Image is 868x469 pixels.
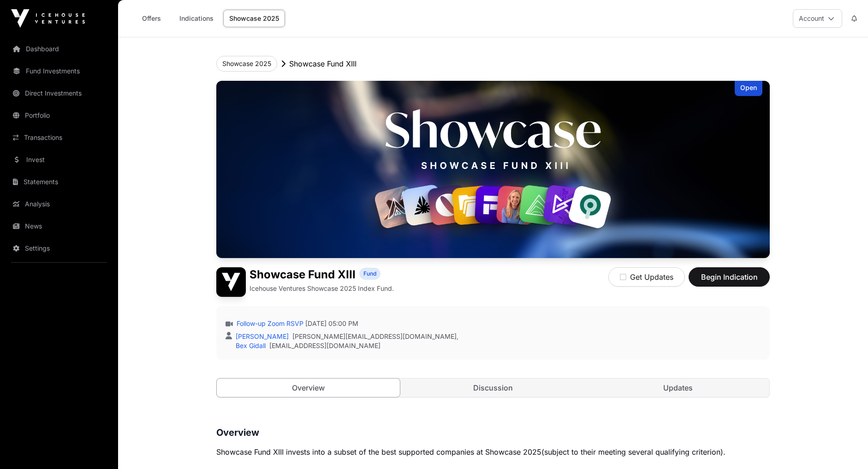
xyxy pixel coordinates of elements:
[7,61,111,81] a: Fund Investments
[7,150,111,170] a: Invest
[234,332,289,340] a: [PERSON_NAME]
[11,9,85,28] img: Icehouse Ventures Logo
[250,267,356,282] h1: Showcase Fund XIII
[217,379,769,397] nav: Tabs
[7,127,111,148] a: Transactions
[235,319,303,328] a: Follow-up Zoom RSVP
[269,341,380,350] a: [EMAIL_ADDRESS][DOMAIN_NAME]
[216,425,770,440] h3: Overview
[216,81,770,258] img: Showcase Fund XIII
[223,10,285,27] a: Showcase 2025
[7,172,111,192] a: Statements
[700,271,758,283] span: Begin Indication
[689,267,770,287] button: Begin Indication
[7,83,111,103] a: Direct Investments
[7,238,111,259] a: Settings
[289,58,357,69] p: Showcase Fund XIII
[822,425,868,469] iframe: Chat Widget
[216,447,541,457] span: Showcase Fund XIII invests into a subset of the best supported companies at Showcase 2025
[7,194,111,214] a: Analysis
[216,445,770,458] p: (subject to their meeting several qualifying criterion).
[7,39,111,59] a: Dashboard
[234,332,458,341] div: ,
[7,105,111,126] a: Portfolio
[216,56,277,72] button: Showcase 2025
[216,267,246,297] img: Showcase Fund XIII
[292,332,457,341] a: [PERSON_NAME][EMAIL_ADDRESS][DOMAIN_NAME]
[305,319,358,328] span: [DATE] 05:00 PM
[234,342,266,349] a: Bex Gidall
[7,216,111,236] a: News
[402,379,585,397] a: Discussion
[363,270,376,277] span: Fund
[793,9,842,28] button: Account
[608,267,685,287] button: Get Updates
[689,277,770,286] a: Begin Indication
[133,10,170,27] a: Offers
[735,81,762,96] div: Open
[586,379,769,397] a: Updates
[173,10,220,27] a: Indications
[216,378,400,397] a: Overview
[250,284,394,293] p: Icehouse Ventures Showcase 2025 Index Fund.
